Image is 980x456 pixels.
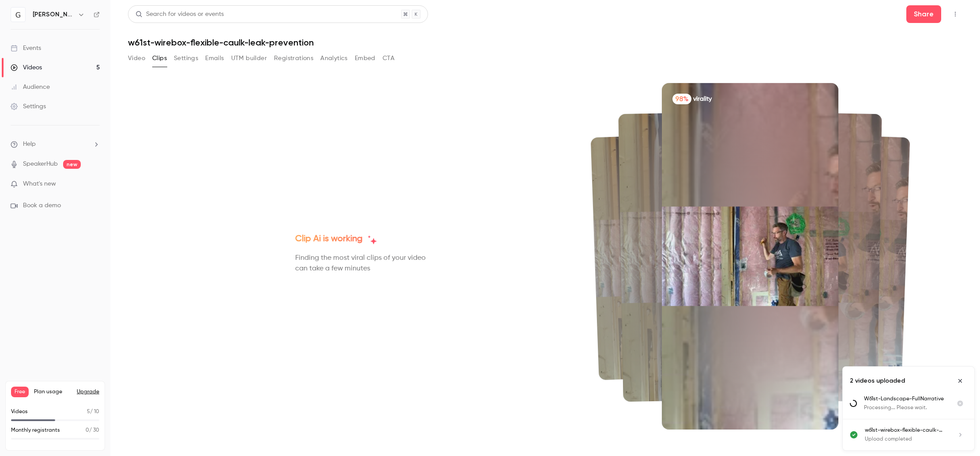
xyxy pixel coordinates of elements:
button: Close uploads list [953,374,967,388]
p: / 30 [86,426,99,434]
img: WaterStreet Co [11,8,25,22]
button: Top Bar Actions [948,7,962,21]
button: Clips [152,51,167,65]
button: Upgrade [77,388,99,395]
button: Settings [174,51,198,65]
p: Processing... Please wait. [864,404,946,412]
h6: [PERSON_NAME] Co [33,10,74,19]
button: UTM builder [231,51,267,65]
p: 2 videos uploaded [850,376,905,385]
span: 98% [672,93,691,103]
span: Free [11,387,29,397]
div: Videos [11,63,42,72]
button: Share [906,5,941,23]
a: w61st-wirebox-flexible-caulk-leak-preventionUpload completed [865,426,967,443]
p: / 10 [87,408,99,416]
ul: Uploads list [843,395,974,450]
div: Settings [11,102,46,111]
span: Book a demo [23,201,61,210]
span: 0 [86,428,89,433]
button: Analytics [320,51,348,65]
span: Help [23,140,36,149]
button: Video [128,51,145,65]
iframe: Noticeable Trigger [89,180,100,188]
span: new [63,160,81,169]
button: CTA [383,51,394,65]
span: Clip Ai is working [295,232,363,246]
p: Upload completed [865,435,946,443]
span: virality [693,95,712,103]
span: Plan usage [34,388,71,395]
li: help-dropdown-opener [11,140,100,149]
button: Registrations [274,51,313,65]
span: What's new [23,179,56,189]
a: SpeakerHub [23,160,58,169]
p: Videos [11,408,28,416]
p: Monthly registrants [11,426,60,434]
button: Embed [355,51,375,65]
span: 5 [87,409,90,414]
p: w61st-wirebox-flexible-caulk-leak-prevention [865,426,946,434]
div: Events [11,44,41,53]
button: Emails [205,51,224,65]
div: Audience [11,83,50,91]
h1: w61st-wirebox-flexible-caulk-leak-prevention [128,37,962,48]
p: W61st-Landscape-FullNarrative [864,395,946,403]
button: Cancel upload [953,396,967,410]
div: Search for videos or events [135,10,224,19]
p: Finding the most viral clips of your video can take a few minutes [295,253,428,274]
